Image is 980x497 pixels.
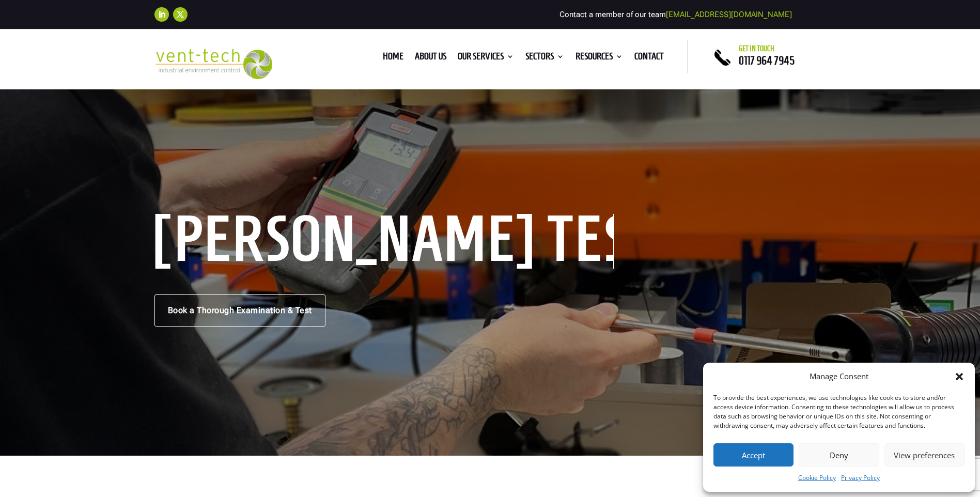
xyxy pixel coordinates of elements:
[575,53,623,64] a: Resources
[154,294,325,327] a: Book a Thorough Examination & Test
[666,10,792,19] a: [EMAIL_ADDRESS][DOMAIN_NAME]
[154,7,169,22] a: Follow on LinkedIn
[559,10,792,19] span: Contact a member of our team
[458,53,514,64] a: Our Services
[884,443,965,467] button: View preferences
[415,53,446,64] a: About us
[798,472,836,484] a: Cookie Policy
[154,214,614,269] h1: [PERSON_NAME] Testing
[713,393,963,430] div: To provide the best experiences, we use technologies like cookies to store and/or access device i...
[525,53,564,64] a: Sectors
[739,54,795,67] a: 0117 964 7945
[799,443,879,467] button: Deny
[810,370,868,383] div: Manage Consent
[634,53,664,64] a: Contact
[841,472,880,484] a: Privacy Policy
[739,44,774,53] span: Get in touch
[954,371,965,382] div: Close dialog
[713,443,794,467] button: Accept
[383,53,403,64] a: Home
[173,7,188,22] a: Follow on X
[154,49,273,79] img: 2023-09-27T08_35_16.549ZVENT-TECH---Clear-background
